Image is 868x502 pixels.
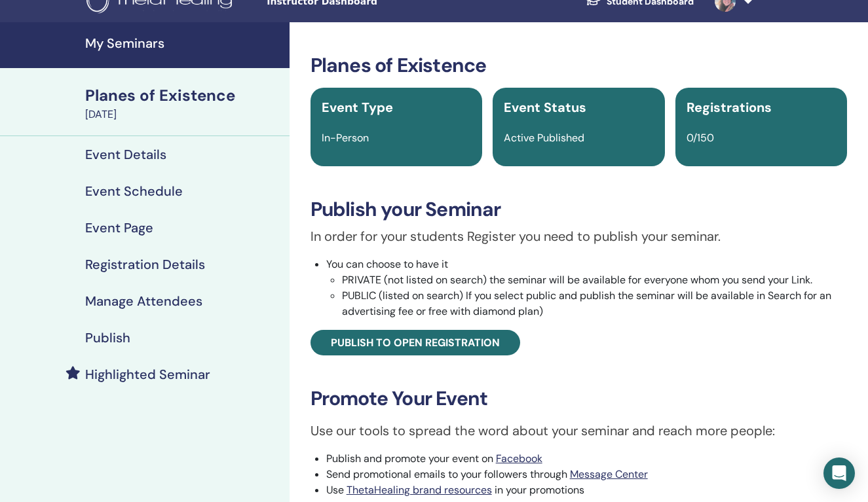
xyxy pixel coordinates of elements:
[311,387,847,410] h3: Promote Your Event
[311,421,847,440] p: Use our tools to spread the word about your seminar and reach more people:
[687,131,714,145] span: 0/150
[85,293,202,309] h4: Manage Attendees
[326,257,847,319] li: You can choose to have it
[311,198,847,221] h3: Publish your Seminar
[342,272,847,288] li: PRIVATE (not listed on search) the seminar will be available for everyone whom you send your Link.
[311,330,520,355] a: Publish to open registration
[85,35,282,51] h4: My Seminars
[85,183,183,199] h4: Event Schedule
[823,457,855,489] div: Open Intercom Messenger
[77,84,290,122] a: Planes of Existence[DATE]
[326,451,847,467] li: Publish and promote your event on
[326,482,847,498] li: Use in your promotions
[85,147,166,162] h4: Event Details
[347,483,492,497] a: ThetaHealing brand resources
[570,467,648,481] a: Message Center
[85,84,282,107] div: Planes of Existence
[311,54,847,77] h3: Planes of Existence
[331,336,500,350] span: Publish to open registration
[85,367,210,382] h4: Highlighted Seminar
[322,99,393,116] span: Event Type
[322,131,369,145] span: In-Person
[504,99,586,116] span: Event Status
[85,330,130,346] h4: Publish
[85,107,282,122] div: [DATE]
[687,99,772,116] span: Registrations
[85,220,153,236] h4: Event Page
[311,226,847,246] p: In order for your students Register you need to publish your seminar.
[504,131,584,145] span: Active Published
[85,257,205,272] h4: Registration Details
[326,467,847,482] li: Send promotional emails to your followers through
[342,288,847,319] li: PUBLIC (listed on search) If you select public and publish the seminar will be available in Searc...
[496,452,542,465] a: Facebook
